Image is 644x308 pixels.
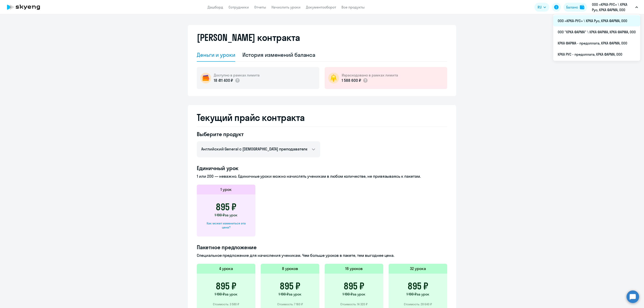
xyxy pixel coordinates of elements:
h5: 4 урока [219,266,233,272]
a: Сотрудники [229,5,249,9]
p: ООО «КРКА-РУС» \ КРКА Рус, КРКА ФАРМА, ООО [592,2,633,13]
h3: 895 ₽ [344,281,364,291]
span: за урок [225,213,237,217]
button: ООО «КРКА-РУС» \ КРКА Рус, КРКА ФАРМА, ООО [590,2,640,13]
p: Стоимость: 3 580 ₽ [213,302,239,306]
img: wallet-circle.png [200,73,211,83]
p: Стоимость: 7 160 ₽ [277,302,303,306]
button: RU [534,3,549,12]
h5: 16 уроков [345,266,363,272]
span: 1 190 ₽ [215,213,225,217]
h2: Текущий прайс контракта [197,112,447,123]
h5: 32 урока [410,266,426,272]
span: за урок [417,292,429,296]
a: Дашборд [208,5,223,9]
span: за урок [289,292,301,296]
h5: Израсходовано в рамках лимита [342,73,398,78]
p: Стоимость: 28 640 ₽ [404,302,432,306]
p: 18 411 400 ₽ [214,78,233,83]
ul: RU [553,14,640,61]
a: Документооборот [306,5,336,9]
span: 1 190 ₽ [343,292,353,296]
p: 1 588 600 ₽ [342,78,361,83]
div: Как может измениться эта цена? [204,221,248,229]
h3: 895 ₽ [216,281,236,291]
div: История изменений баланса [242,51,316,58]
span: RU [538,4,542,10]
span: за урок [225,292,237,296]
a: Начислить уроки [271,5,301,9]
h2: [PERSON_NAME] контракта [197,32,300,43]
h3: 895 ₽ [408,281,428,291]
span: 1 190 ₽ [215,292,225,296]
span: 1 190 ₽ [407,292,417,296]
div: Баланс [566,4,578,10]
h5: 8 уроков [282,266,298,272]
h3: 895 ₽ [280,281,300,291]
a: Все продукты [341,5,365,9]
h4: Пакетное предложение [197,244,447,251]
a: Отчеты [254,5,266,9]
span: за урок [353,292,365,296]
p: 1 или 200 — неважно. Единичные уроки можно начислять ученикам в любом количестве, не привязываясь... [197,173,447,179]
span: 1 190 ₽ [279,292,289,296]
h4: Выберите продукт [197,131,320,138]
h4: Единичный урок [197,165,447,172]
h5: 1 урок [220,187,232,192]
h5: Доступно в рамках лимита [214,73,260,78]
h3: 895 ₽ [216,202,236,212]
img: bell-circle.png [328,73,339,83]
button: Балансbalance [563,3,587,12]
img: balance [580,5,584,9]
p: Стоимость: 14 320 ₽ [340,302,368,306]
p: Специальное предложение для начисления ученикам. Чем больше уроков в пакете, тем выгоднее цена. [197,253,447,258]
div: Деньги и уроки [197,51,235,58]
